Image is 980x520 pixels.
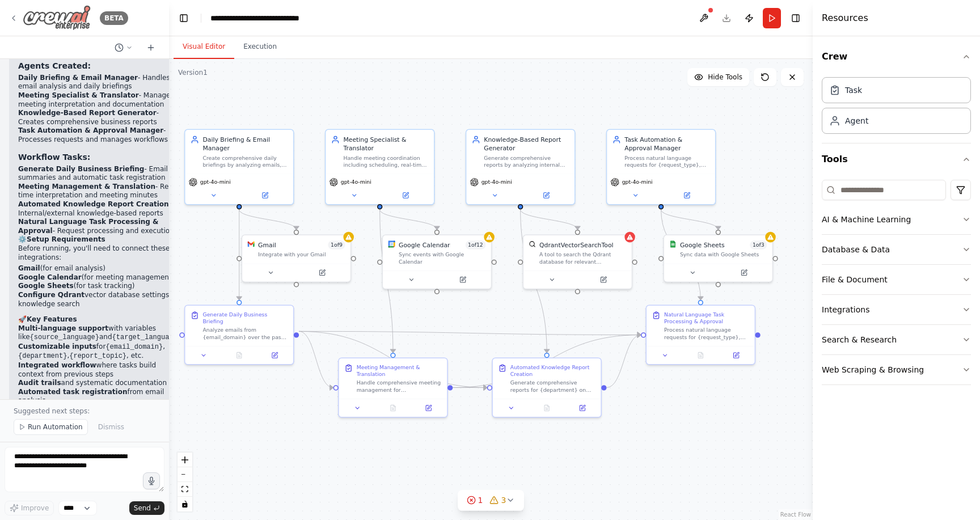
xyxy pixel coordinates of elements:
p: Suggested next steps: [14,407,155,416]
div: Integrate with your Gmail [258,251,345,258]
strong: Agents Created: [18,61,91,70]
g: Edge from cf0b4f11-e4e8-4b2c-9ded-d3f3b36b5a7a to 8bfc4260-dcba-4d81-b904-ba4f12106c21 [453,383,487,392]
span: Dismiss [98,422,124,432]
div: Knowledge-Based Report Generator [484,135,569,153]
li: with variables like and [18,324,181,343]
div: Daily Briefing & Email ManagerCreate comprehensive daily briefings by analyzing emails, extractin... [184,129,294,205]
g: Edge from 42499833-6d4b-4a05-87ae-0c52642da362 to 79b41cb6-94d8-4b4c-a9ef-b804729000ea [235,209,301,230]
div: Create comprehensive daily briefings by analyzing emails, extracting key information, and automat... [202,154,288,168]
button: Hide Tools [687,68,749,86]
h2: 🚀 [18,315,181,324]
button: No output available [374,403,412,413]
div: A tool to search the Qdrant database for relevant information on internal documents. [539,251,626,265]
code: {target_language} [112,333,181,341]
div: Analyze emails from {email_domain} over the past {time_period}, extract key information including... [202,327,288,341]
div: Meeting Management & Translation [357,363,442,378]
strong: Google Sheets [18,282,74,290]
li: - Processes requests and manages workflows [18,126,181,144]
button: AI & Machine Learning [822,205,971,234]
div: Task Automation & Approval Manager [624,135,709,153]
button: Search & Research [822,325,971,354]
div: Automated Knowledge Report CreationGenerate comprehensive reports for {department} on {report_top... [492,357,602,417]
button: Open in side panel [719,268,769,278]
button: Open in side panel [521,190,571,201]
li: - Request processing and execution [18,218,181,235]
button: Integrations [822,295,971,324]
button: No output available [682,350,720,361]
img: Google Sheets [669,240,676,247]
div: Natural Language Task Processing & Approval [664,311,749,325]
strong: Task Automation & Approval Manager [18,126,163,134]
g: Edge from 9a428203-02ac-4a89-81cc-1724b7f00d04 to 8bfc4260-dcba-4d81-b904-ba4f12106c21 [516,209,551,353]
code: {source_language} [30,333,99,341]
button: toggle interactivity [178,497,192,511]
div: Automated Knowledge Report Creation [510,363,595,378]
button: Tools [822,143,971,175]
div: Google SheetsGoogle Sheets1of3Sync data with Google Sheets [663,234,773,282]
div: Gmail [258,240,276,249]
button: Execution [234,35,286,59]
h4: Resources [822,11,868,25]
strong: Configure Qdrant [18,291,85,299]
div: Task [845,84,862,96]
span: gpt-4o-mini [341,179,371,185]
g: Edge from 42499833-6d4b-4a05-87ae-0c52642da362 to 8a218a5b-bd37-4abc-a46a-83fdebd7447d [235,209,243,300]
button: Hide left sidebar [176,10,192,26]
strong: Setup Requirements [27,235,105,243]
strong: Gmail [18,264,40,272]
div: Generate comprehensive reports for {department} on {report_topic} by analyzing internal knowledge... [510,379,595,394]
li: (for email analysis) [18,264,181,273]
li: - Internal/external knowledge-based reports [18,200,181,218]
span: gpt-4o-mini [200,179,231,185]
strong: Generate Daily Business Briefing [18,165,144,173]
button: Start a new chat [142,41,160,54]
div: React Flow controls [178,453,192,511]
button: zoom out [178,467,192,482]
span: Hide Tools [708,73,742,82]
div: Generate comprehensive reports by analyzing internal knowledge bases, external data sources, and ... [484,154,569,168]
span: Number of enabled actions [750,240,767,249]
button: Improve [5,501,54,515]
strong: Google Calendar [18,273,82,281]
button: Dismiss [92,419,130,435]
img: Logo [23,5,91,31]
button: Run Automation [14,419,88,435]
button: No output available [221,350,258,361]
code: {report_topic} [69,352,126,360]
button: Open in side panel [438,274,488,285]
strong: Customizable inputs [18,343,96,350]
li: - Handles email analysis and daily briefings [18,74,181,91]
div: Meeting Management & TranslationHandle comprehensive meeting management for {meeting_type} includ... [338,357,448,417]
button: Send [129,501,164,515]
strong: Automated task registration [18,388,127,396]
g: Edge from 8a218a5b-bd37-4abc-a46a-83fdebd7447d to 4bb66a7b-8ef9-455d-a282-e178bf65ddb2 [299,327,641,340]
span: gpt-4o-mini [622,179,653,185]
g: Edge from 05938a8a-ec51-4757-8311-677e76e00b15 to cf0b4f11-e4e8-4b2c-9ded-d3f3b36b5a7a [375,209,398,353]
button: Visual Editor [174,35,234,59]
div: Agent [845,115,868,126]
li: and systematic documentation [18,379,181,388]
div: Tools [822,175,971,394]
button: Open in side panel [578,274,628,285]
span: Number of enabled actions [465,240,485,249]
span: Number of enabled actions [328,240,345,249]
div: Daily Briefing & Email Manager [202,135,288,153]
span: Improve [21,504,49,513]
div: Handle comprehensive meeting management for {meeting_type} including: provide real-time interpret... [357,379,442,394]
button: File & Document [822,265,971,294]
button: 13 [458,490,525,511]
button: Switch to previous chat [110,41,137,54]
button: Open in side panel [381,190,430,201]
a: React Flow attribution [780,511,811,518]
p: Before running, you'll need to connect these integrations: [18,244,181,262]
g: Edge from 8bfc4260-dcba-4d81-b904-ba4f12106c21 to 4bb66a7b-8ef9-455d-a282-e178bf65ddb2 [607,331,641,392]
div: GmailGmail1of9Integrate with your Gmail [242,234,352,282]
strong: Automated Knowledge Report Creation [18,200,169,208]
g: Edge from 05938a8a-ec51-4757-8311-677e76e00b15 to fafa72eb-0615-443b-aa9e-83cf6f7bd302 [375,209,441,230]
strong: Integrated workflow [18,361,96,369]
button: Web Scraping & Browsing [822,355,971,384]
div: Meeting Specialist & Translator [343,135,428,153]
strong: Daily Briefing & Email Manager [18,74,138,82]
li: - Email summaries and automatic task registration [18,165,181,183]
span: gpt-4o-mini [481,179,512,185]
